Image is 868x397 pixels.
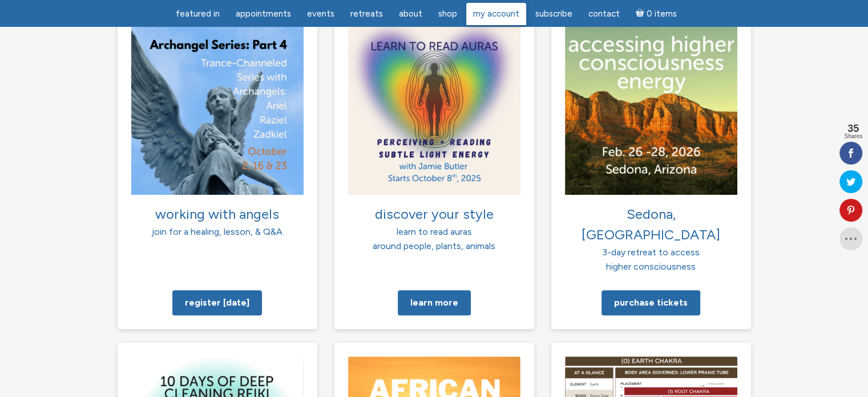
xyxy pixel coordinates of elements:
[169,3,227,25] a: featured in
[398,290,471,315] a: Learn more
[236,9,291,19] span: Appointments
[344,3,390,25] a: Retreats
[307,9,334,19] span: Events
[646,10,676,18] span: 0 items
[601,290,700,315] a: Purchase tickets
[473,9,519,19] span: My Account
[602,247,700,258] span: 3-day retreat to access
[375,206,494,222] span: discover your style
[528,3,579,25] a: Subscribe
[606,261,696,272] span: higher consciousness
[155,206,279,222] span: working with angels
[399,9,422,19] span: About
[844,123,862,134] span: 35
[466,3,526,25] a: My Account
[582,206,720,243] span: Sedona, [GEOGRAPHIC_DATA]
[431,3,464,25] a: Shop
[300,3,341,25] a: Events
[373,240,495,251] span: around people, plants, animals
[152,226,282,237] span: join for a healing, lesson, & Q&A
[397,226,472,237] span: learn to read auras
[535,9,572,19] span: Subscribe
[844,134,862,139] span: Shares
[172,290,262,315] a: Register [DATE]
[629,2,684,25] a: Cart0 items
[229,3,298,25] a: Appointments
[582,3,627,25] a: Contact
[392,3,429,25] a: About
[588,9,620,19] span: Contact
[176,9,220,19] span: featured in
[438,9,457,19] span: Shop
[636,9,647,19] i: Cart
[350,9,383,19] span: Retreats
